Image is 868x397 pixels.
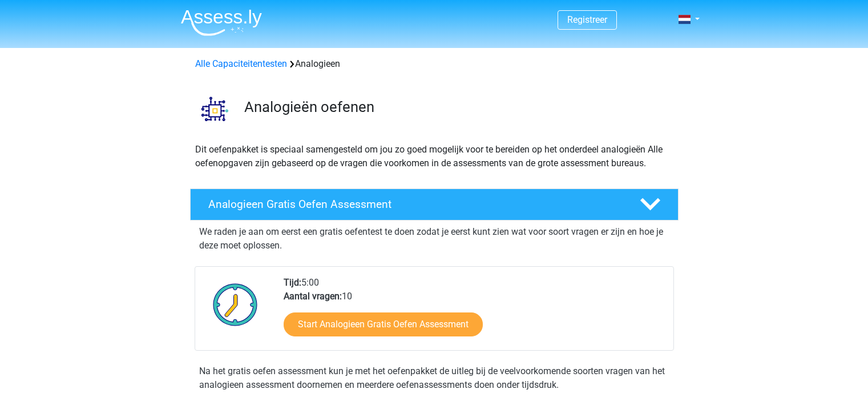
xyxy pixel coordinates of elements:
img: Assessly [181,9,262,36]
h4: Analogieen Gratis Oefen Assessment [208,198,621,211]
h3: Analogieën oefenen [244,98,669,116]
b: Aantal vragen: [284,291,342,302]
div: Analogieen [191,57,678,71]
a: Analogieen Gratis Oefen Assessment [185,189,683,220]
div: Na het gratis oefen assessment kun je met het oefenpakket de uitleg bij de veelvoorkomende soorte... [195,364,674,392]
a: Start Analogieen Gratis Oefen Assessment [284,312,483,336]
a: Registreer [567,14,607,25]
div: 5:00 10 [275,276,673,350]
img: analogieen [191,85,239,133]
a: Alle Capaciteitentesten [195,58,287,69]
b: Tijd: [284,277,301,288]
p: We raden je aan om eerst een gratis oefentest te doen zodat je eerst kunt zien wat voor soort vra... [199,225,669,252]
p: Dit oefenpakket is speciaal samengesteld om jou zo goed mogelijk voor te bereiden op het onderdee... [195,143,673,170]
img: Klok [207,276,264,333]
